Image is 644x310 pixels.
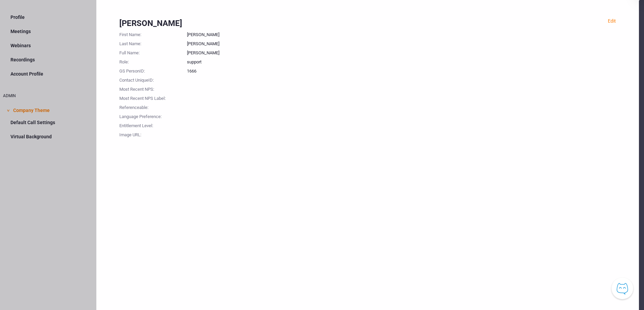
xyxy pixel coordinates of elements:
[3,18,99,25] div: ∑aåāБδ ⷺ
[119,75,187,84] div: Contact UniqueID :
[119,65,187,75] div: GS PersonID :
[187,56,616,65] div: support
[119,38,187,47] div: Last Name :
[119,29,187,38] div: First Name :
[187,65,616,75] div: 1666
[119,47,187,56] div: Full Name :
[187,47,616,56] div: [PERSON_NAME]
[119,120,187,129] div: Entitlement Level :
[119,129,187,138] div: Image URL :
[119,111,187,120] div: Language Preference :
[3,10,99,18] div: ∑aåāБδ ⷺ
[119,93,187,102] div: Most Recent NPS Label :
[187,38,616,47] div: [PERSON_NAME]
[3,25,99,32] div: ∑aåāБδ ⷺ
[612,278,633,299] button: Knowledge Center Bot, also known as KC Bot is an onboarding assistant that allows you to see the ...
[119,84,187,93] div: Most Recent NPS :
[608,18,616,24] a: Edit
[119,102,187,111] div: Referenceable :
[3,3,99,10] div: ∑aåāБδ ⷺ
[119,56,187,65] div: Role :
[119,18,616,29] div: [PERSON_NAME]
[187,29,616,38] div: [PERSON_NAME]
